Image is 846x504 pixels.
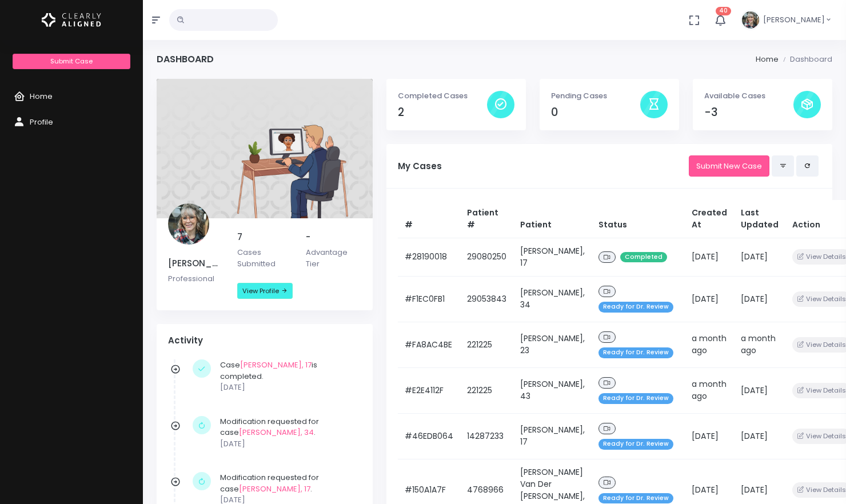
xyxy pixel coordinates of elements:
[306,247,361,269] p: Advantage Tier
[13,54,130,69] a: Submit Case
[237,232,293,242] h5: 7
[168,258,224,269] h5: [PERSON_NAME]
[398,106,487,119] h4: 2
[734,238,785,276] td: [DATE]
[598,439,673,450] span: Ready for Dr. Review
[220,382,356,393] p: [DATE]
[704,106,793,119] h4: -3
[460,322,513,367] td: 221225
[685,367,734,413] td: a month ago
[685,322,734,367] td: a month ago
[306,232,361,242] h5: -
[620,252,667,263] span: Completed
[598,393,673,404] span: Ready for Dr. Review
[592,200,685,238] th: Status
[689,155,769,177] a: Submit New Case
[685,276,734,322] td: [DATE]
[513,413,592,459] td: [PERSON_NAME], 17
[513,276,592,322] td: [PERSON_NAME], 34
[779,54,832,65] li: Dashboard
[460,276,513,322] td: 29053843
[398,413,460,459] td: #46EDB064
[734,367,785,413] td: [DATE]
[220,359,356,393] div: Case is completed.
[398,90,487,102] p: Completed Cases
[598,302,673,313] span: Ready for Dr. Review
[734,413,785,459] td: [DATE]
[740,10,761,30] img: Header Avatar
[239,427,314,438] a: [PERSON_NAME], 34
[157,54,214,65] h4: Dashboard
[398,276,460,322] td: #F1EC0FB1
[513,322,592,367] td: [PERSON_NAME], 23
[685,238,734,276] td: [DATE]
[237,247,293,269] p: Cases Submitted
[551,90,640,102] p: Pending Cases
[460,367,513,413] td: 221225
[398,161,689,171] h5: My Cases
[513,367,592,413] td: [PERSON_NAME], 43
[240,359,312,370] a: [PERSON_NAME], 17
[734,322,785,367] td: a month ago
[398,200,460,238] th: #
[716,7,731,15] span: 40
[50,57,93,66] span: Submit Case
[398,367,460,413] td: #E2E4112F
[237,283,293,299] a: View Profile
[460,413,513,459] td: 14287233
[220,438,356,450] p: [DATE]
[220,416,356,450] div: Modification requested for case .
[685,200,734,238] th: Created At
[460,238,513,276] td: 29080250
[42,8,101,32] img: Logo Horizontal
[704,90,793,102] p: Available Cases
[398,322,460,367] td: #FA8AC4BE
[239,483,310,494] a: [PERSON_NAME], 17
[756,54,779,65] li: Home
[30,91,53,102] span: Home
[734,200,785,238] th: Last Updated
[30,117,53,127] span: Profile
[598,347,673,358] span: Ready for Dr. Review
[513,200,592,238] th: Patient
[168,273,224,285] p: Professional
[734,276,785,322] td: [DATE]
[598,493,673,504] span: Ready for Dr. Review
[398,238,460,276] td: #28190018
[763,14,825,26] span: [PERSON_NAME]
[460,200,513,238] th: Patient #
[168,335,361,346] h4: Activity
[513,238,592,276] td: [PERSON_NAME], 17
[685,413,734,459] td: [DATE]
[551,106,640,119] h4: 0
